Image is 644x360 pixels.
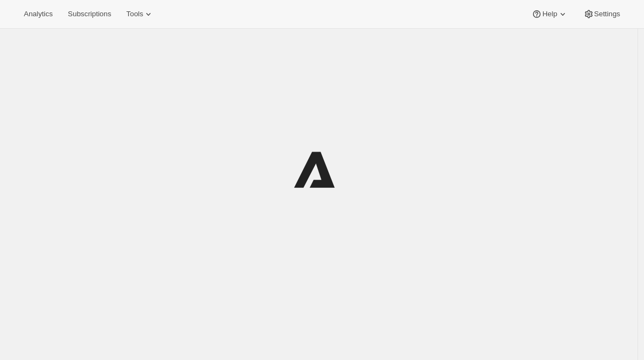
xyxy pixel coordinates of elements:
[68,10,111,18] span: Subscriptions
[120,6,160,22] button: Tools
[24,10,53,18] span: Analytics
[525,6,574,22] button: Help
[17,6,59,22] button: Analytics
[594,10,620,18] span: Settings
[61,6,118,22] button: Subscriptions
[542,10,557,18] span: Help
[577,6,627,22] button: Settings
[126,10,143,18] span: Tools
